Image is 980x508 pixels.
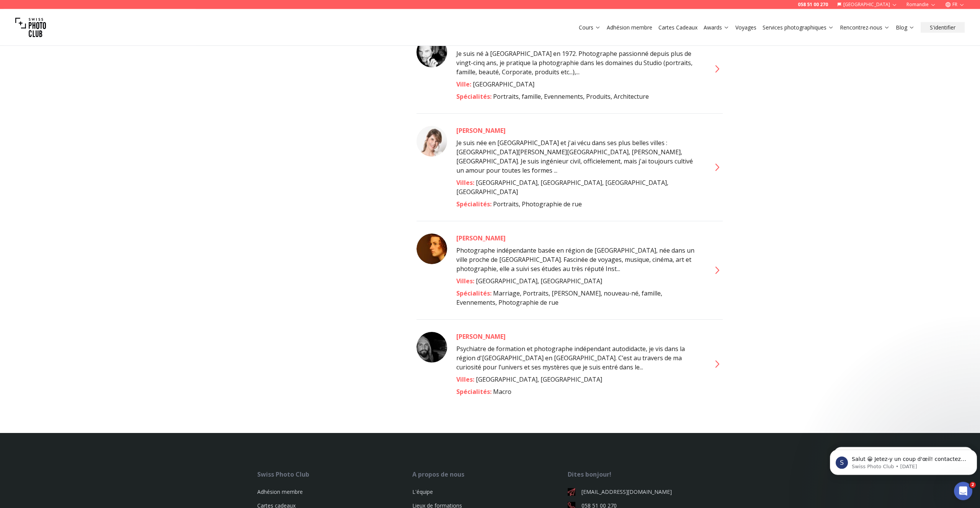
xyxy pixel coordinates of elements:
span: Je suis née en [GEOGRAPHIC_DATA] et j'ai vécu dans ses plus belles villes : [GEOGRAPHIC_DATA][PER... [456,139,693,175]
div: Dites bonjour! [568,470,723,479]
span: Photographe indépendante basée en région de [GEOGRAPHIC_DATA], née dans un ville proche de [GEOGR... [456,246,694,273]
iframe: Intercom notifications message [827,434,980,487]
button: Services photographiques [759,22,837,33]
span: Spécialités : [456,200,493,208]
a: Voyages [735,24,756,31]
a: 058 51 00 270 [798,2,828,8]
img: Simon Chamay [416,37,447,67]
img: Swiss photo club [15,12,46,43]
span: Spécialités : [456,387,493,396]
a: Services photographiques [763,24,834,31]
img: Sonia Villegas [416,234,447,264]
button: Voyages [732,22,759,33]
button: Cours [576,22,604,33]
span: 2 [970,482,976,488]
div: [GEOGRAPHIC_DATA], [GEOGRAPHIC_DATA], [GEOGRAPHIC_DATA], [GEOGRAPHIC_DATA] [456,178,701,196]
span: Villes : [456,277,476,285]
button: Blog [893,22,918,33]
a: [EMAIL_ADDRESS][DOMAIN_NAME] [568,488,723,496]
a: Adhésion membre [607,24,652,31]
a: Blog [896,24,915,31]
span: Spécialités : [456,92,493,101]
a: [PERSON_NAME] [456,234,701,243]
a: Adhésion membre [257,488,303,495]
button: Cartes Cadeaux [655,22,701,33]
div: Portraits, famille, Evennements, Produits, Architecture [456,92,701,101]
span: Psychiatre de formation et photographe indépendant autodidacte, je vis dans la région d'[GEOGRAPH... [456,345,685,371]
div: Portraits, Photographie de rue [456,199,701,209]
div: A propos de nous [412,470,567,479]
div: [GEOGRAPHIC_DATA], [GEOGRAPHIC_DATA] [456,276,701,286]
a: [PERSON_NAME] [456,126,701,135]
div: Macro [456,387,701,396]
a: L'équipe [412,488,433,495]
span: Villes : [456,178,476,187]
img: Simona Di Cesare [416,126,447,157]
iframe: Intercom live chat [954,482,972,500]
div: Marriage, Portraits, [PERSON_NAME], nouveau-né, famille, Evennements, Photographie de rue [456,289,701,307]
div: Swiss Photo Club [257,470,412,479]
a: Cartes Cadeaux [658,24,697,31]
a: Awards [704,24,729,31]
button: Rencontrez-nous [837,22,893,33]
button: Awards [701,22,732,33]
span: Spécialités : [456,289,493,297]
div: [GEOGRAPHIC_DATA], [GEOGRAPHIC_DATA] [456,375,701,384]
span: Ville : [456,80,473,88]
button: S'identifier [921,22,965,33]
a: [PERSON_NAME] [456,332,701,341]
a: Cours [579,24,601,31]
button: Adhésion membre [604,22,655,33]
span: Je suis né à [GEOGRAPHIC_DATA] en 1972. Photographe passionné depuis plus de vingt-cinq ans, je p... [456,49,693,76]
img: Xavier Peillon [416,332,447,363]
div: [GEOGRAPHIC_DATA] [456,80,701,89]
span: Villes : [456,375,476,384]
a: Rencontrez-nous [840,24,890,31]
